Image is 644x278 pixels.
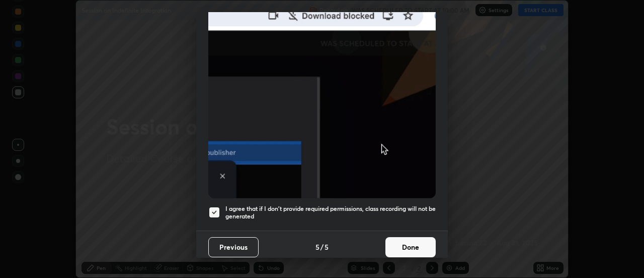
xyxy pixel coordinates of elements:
[315,242,319,252] h4: 5
[325,242,329,252] h4: 5
[225,205,436,220] h5: I agree that if I don't provide required permissions, class recording will not be generated
[320,242,324,252] h4: /
[385,237,436,257] button: Done
[208,237,259,257] button: Previous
